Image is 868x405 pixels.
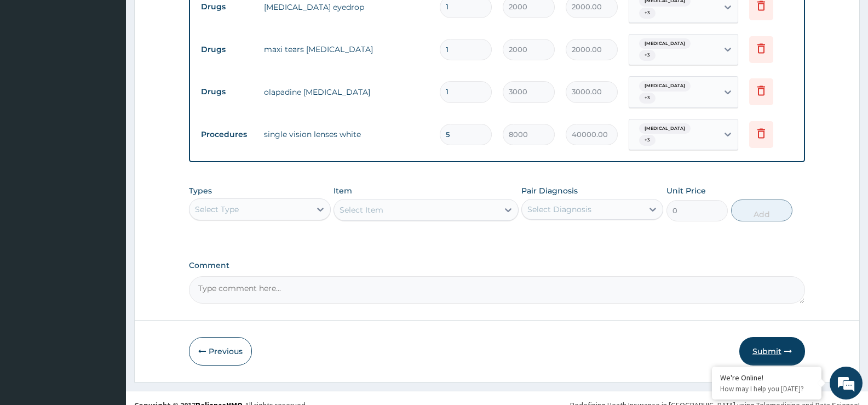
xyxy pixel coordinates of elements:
label: Types [189,186,212,196]
span: + 3 [639,8,656,19]
td: Drugs [196,82,258,102]
label: Item [334,185,352,196]
label: Comment [189,261,805,270]
textarea: Type your message and hit 'Enter' [5,280,209,318]
div: Chat with us now [57,61,184,76]
td: olapadine [MEDICAL_DATA] [258,81,434,103]
img: d_794563401_company_1708531726252_794563401 [20,55,44,82]
div: Select Diagnosis [527,204,591,215]
span: + 3 [639,50,656,61]
td: maxi tears [MEDICAL_DATA] [258,38,434,60]
div: Minimize live chat window [180,5,206,32]
button: Submit [739,337,805,366]
span: [MEDICAL_DATA] [639,38,691,49]
span: We're online! [64,128,151,239]
span: + 3 [639,93,656,104]
p: How may I help you today? [720,384,813,393]
td: Drugs [196,39,258,60]
button: Add [731,199,792,221]
td: single vision lenses white [258,123,434,145]
label: Pair Diagnosis [521,185,578,196]
div: Select Type [195,204,239,215]
label: Unit Price [666,185,706,196]
div: We're Online! [720,373,813,383]
span: [MEDICAL_DATA] [639,81,691,92]
span: + 3 [639,135,656,146]
button: Previous [189,337,252,366]
td: Procedures [196,124,258,145]
span: [MEDICAL_DATA] [639,123,691,134]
